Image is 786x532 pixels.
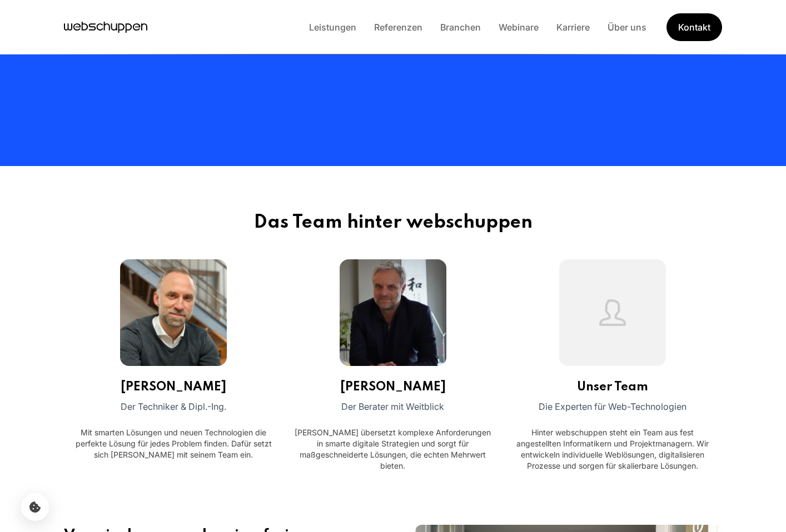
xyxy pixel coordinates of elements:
p: Der Techniker & Dipl.-Ing. [121,399,226,414]
a: Über uns [599,22,655,33]
p: Der Berater mit Weitblick [341,399,444,414]
img: Martin Hollmann [120,259,227,366]
p: Hinter webschuppen steht ein Team aus fest angestellten Informatikern und Projektmanagern. Wir en... [511,427,713,471]
h3: Unser Team [577,379,648,395]
button: Cookie-Einstellungen öffnen [21,493,49,521]
a: Referenzen [365,22,431,33]
p: [PERSON_NAME] übersetzt komplexe Anforderungen in smarte digitale Strategien und sorgt für maßges... [292,427,494,471]
h3: [PERSON_NAME] [340,379,446,395]
p: Mit smarten Lösungen und neuen Technologien die perfekte Lösung für jedes Problem finden. Dafür s... [73,427,275,460]
a: Webinare [490,22,548,33]
a: Leistungen [300,22,365,33]
h3: [PERSON_NAME] [121,379,226,395]
a: Hauptseite besuchen [64,19,147,36]
a: Karriere [548,22,599,33]
a: Branchen [431,22,490,33]
img: Unser Team [559,259,666,366]
p: Die Experten für Web-Technologien [539,399,686,414]
a: Get Started [666,12,723,42]
img: Thomas Bösel [340,259,446,366]
h2: Das Team hinter webschuppen [73,213,713,233]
